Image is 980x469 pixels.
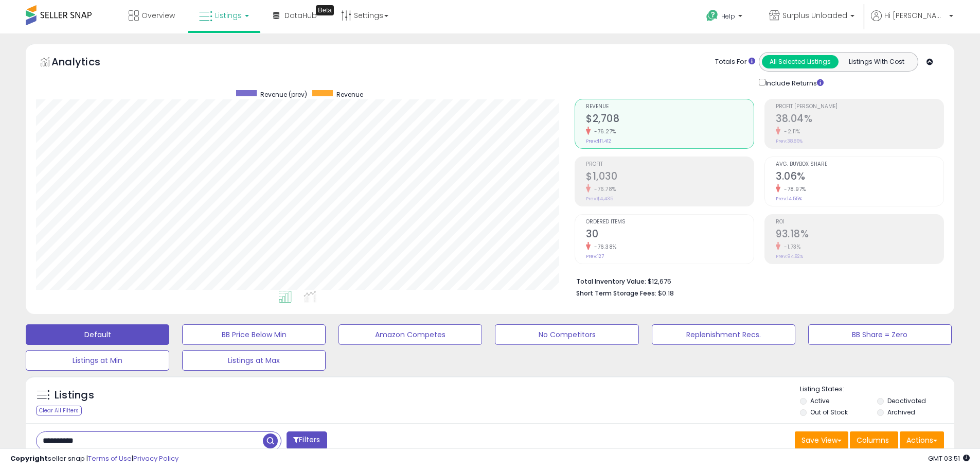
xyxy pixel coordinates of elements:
[495,324,638,345] button: No Competitors
[887,408,915,416] label: Archived
[652,324,795,345] button: Replenishment Recs.
[776,253,803,259] small: Prev: 94.82%
[10,454,48,463] strong: Copyright
[182,350,326,371] button: Listings at Max
[780,185,806,193] small: -78.97%
[698,2,753,33] a: Help
[338,324,482,345] button: Amazon Competes
[10,454,179,464] div: seller snap | |
[658,288,674,298] span: $0.18
[800,385,954,394] p: Listing States:
[586,253,604,259] small: Prev: 127
[776,162,943,167] span: Avg. Buybox Share
[586,170,754,184] h2: $1,030
[776,104,943,110] span: Profit [PERSON_NAME]
[586,162,754,167] span: Profit
[26,324,169,345] button: Default
[721,12,735,21] span: Help
[586,228,754,242] h2: 30
[576,277,646,286] b: Total Inventory Value:
[871,10,953,33] a: Hi [PERSON_NAME]
[887,396,926,405] label: Deactivated
[141,10,175,21] span: Overview
[586,104,754,110] span: Revenue
[591,128,616,135] small: -76.27%
[884,10,946,21] span: Hi [PERSON_NAME]
[850,431,898,449] button: Columns
[586,219,754,225] span: Ordered Items
[182,324,326,345] button: BB Price Below Min
[780,128,800,135] small: -2.11%
[795,431,848,449] button: Save View
[776,113,943,127] h2: 38.04%
[782,10,847,21] span: Surplus Unloaded
[808,324,952,345] button: BB Share = Zero
[51,55,120,72] h5: Analytics
[586,138,611,144] small: Prev: $11,412
[260,90,307,99] span: Revenue (prev)
[900,431,944,449] button: Actions
[88,454,132,463] a: Terms of Use
[706,9,719,22] i: Get Help
[316,5,334,15] div: Tooltip anchor
[576,289,656,298] b: Short Term Storage Fees:
[215,10,242,21] span: Listings
[133,454,179,463] a: Privacy Policy
[715,57,755,67] div: Totals For
[810,408,848,416] label: Out of Stock
[36,406,82,415] div: Clear All Filters
[776,196,802,202] small: Prev: 14.55%
[776,219,943,225] span: ROI
[810,396,829,405] label: Active
[776,228,943,242] h2: 93.18%
[586,196,613,202] small: Prev: $4,435
[780,243,800,251] small: -1.73%
[287,431,327,449] button: Filters
[762,55,839,68] button: All Selected Listings
[55,388,94,403] h5: Listings
[284,10,317,21] span: DataHub
[776,170,943,184] h2: 3.06%
[591,243,617,251] small: -76.38%
[26,350,169,371] button: Listings at Min
[928,454,970,463] span: 2025-08-11 03:51 GMT
[591,185,616,193] small: -76.78%
[838,55,915,68] button: Listings With Cost
[336,90,363,99] span: Revenue
[751,77,836,89] div: Include Returns
[586,113,754,127] h2: $2,708
[857,435,889,445] span: Columns
[576,274,936,287] li: $12,675
[776,138,803,144] small: Prev: 38.86%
